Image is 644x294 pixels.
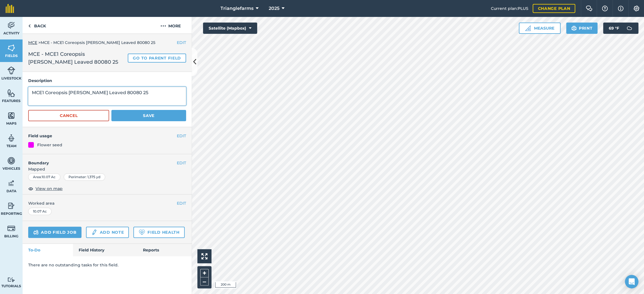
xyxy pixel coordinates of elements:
a: Field History [73,244,137,256]
img: svg+xml;base64,PD94bWwgdmVyc2lvbj0iMS4wIiBlbmNvZGluZz0idXRmLTgiPz4KPCEtLSBHZW5lcmF0b3I6IEFkb2JlIE... [7,224,15,233]
button: More [149,17,192,34]
button: EDIT [177,133,186,139]
div: Perimeter : 1,375 yd [64,173,105,181]
img: Ruler icon [525,25,531,31]
button: Save [111,110,186,121]
textarea: MCE1 Coreopsis [PERSON_NAME] Leaved 80080 25 [28,87,186,105]
button: Satellite (Mapbox) [203,23,257,34]
img: svg+xml;base64,PD94bWwgdmVyc2lvbj0iMS4wIiBlbmNvZGluZz0idXRmLTgiPz4KPCEtLSBHZW5lcmF0b3I6IEFkb2JlIE... [7,202,15,210]
button: Cancel [28,110,109,121]
img: svg+xml;base64,PHN2ZyB4bWxucz0iaHR0cDovL3d3dy53My5vcmcvMjAwMC9zdmciIHdpZHRoPSIxNyIgaGVpZ2h0PSIxNy... [618,5,623,12]
a: To-Do [23,244,73,256]
img: A cog icon [633,6,640,11]
div: Open Intercom Messenger [625,275,638,288]
button: + [200,269,209,277]
button: EDIT [177,39,186,46]
h4: Field usage [28,133,177,139]
img: svg+xml;base64,PD94bWwgdmVyc2lvbj0iMS4wIiBlbmNvZGluZz0idXRmLTgiPz4KPCEtLSBHZW5lcmF0b3I6IEFkb2JlIE... [7,179,15,187]
img: svg+xml;base64,PD94bWwgdmVyc2lvbj0iMS4wIiBlbmNvZGluZz0idXRmLTgiPz4KPCEtLSBHZW5lcmF0b3I6IEFkb2JlIE... [7,66,15,75]
img: svg+xml;base64,PHN2ZyB4bWxucz0iaHR0cDovL3d3dy53My5vcmcvMjAwMC9zdmciIHdpZHRoPSIxOCIgaGVpZ2h0PSIyNC... [28,185,33,192]
button: EDIT [177,160,186,166]
span: MCE - MCE1 Coreopsis [PERSON_NAME] Leaved 80080 25 [28,50,125,66]
a: Go to parent field [128,54,186,63]
img: svg+xml;base64,PHN2ZyB4bWxucz0iaHR0cDovL3d3dy53My5vcmcvMjAwMC9zdmciIHdpZHRoPSI1NiIgaGVpZ2h0PSI2MC... [7,89,15,97]
button: View on map [28,185,63,192]
img: svg+xml;base64,PD94bWwgdmVyc2lvbj0iMS4wIiBlbmNvZGluZz0idXRmLTgiPz4KPCEtLSBHZW5lcmF0b3I6IEFkb2JlIE... [7,134,15,142]
button: – [200,277,209,286]
img: svg+xml;base64,PD94bWwgdmVyc2lvbj0iMS4wIiBlbmNvZGluZz0idXRmLTgiPz4KPCEtLSBHZW5lcmF0b3I6IEFkb2JlIE... [7,277,15,282]
h4: Boundary [23,154,177,166]
h4: Description [28,78,186,84]
a: Add note [86,227,129,238]
img: Two speech bubbles overlapping with the left bubble in the forefront [586,6,592,11]
a: Reports [137,244,192,256]
img: svg+xml;base64,PD94bWwgdmVyc2lvbj0iMS4wIiBlbmNvZGluZz0idXRmLTgiPz4KPCEtLSBHZW5lcmF0b3I6IEFkb2JlIE... [7,21,15,30]
img: svg+xml;base64,PD94bWwgdmVyc2lvbj0iMS4wIiBlbmNvZGluZz0idXRmLTgiPz4KPCEtLSBHZW5lcmF0b3I6IEFkb2JlIE... [7,156,15,165]
span: 69 ° F [609,23,619,34]
img: svg+xml;base64,PHN2ZyB4bWxucz0iaHR0cDovL3d3dy53My5vcmcvMjAwMC9zdmciIHdpZHRoPSI5IiBoZWlnaHQ9IjI0Ii... [28,23,31,29]
img: svg+xml;base64,PD94bWwgdmVyc2lvbj0iMS4wIiBlbmNvZGluZz0idXRmLTgiPz4KPCEtLSBHZW5lcmF0b3I6IEFkb2JlIE... [91,229,97,236]
span: Current plan : PLUS [491,5,528,12]
img: svg+xml;base64,PHN2ZyB4bWxucz0iaHR0cDovL3d3dy53My5vcmcvMjAwMC9zdmciIHdpZHRoPSI1NiIgaGVpZ2h0PSI2MC... [7,111,15,120]
img: fieldmargin Logo [6,4,14,13]
div: 10.07 Ac [28,208,52,215]
div: Area : 10.07 Ac [28,173,60,181]
div: > MCE - MCE1 Coreopsis [PERSON_NAME] Leaved 80080 25 [28,39,186,46]
span: View on map [36,185,63,192]
img: A question mark icon [601,6,608,11]
p: There are no outstanding tasks for this field. [28,262,186,268]
span: Worked area [28,200,186,206]
span: 2025 [269,5,279,12]
img: svg+xml;base64,PHN2ZyB4bWxucz0iaHR0cDovL3d3dy53My5vcmcvMjAwMC9zdmciIHdpZHRoPSIyMCIgaGVpZ2h0PSIyNC... [160,23,166,29]
a: Change plan [533,4,575,13]
button: EDIT [177,200,186,206]
span: Mapped [23,166,192,172]
a: Add field job [28,227,81,238]
span: Trianglefarms [220,5,253,12]
img: svg+xml;base64,PD94bWwgdmVyc2lvbj0iMS4wIiBlbmNvZGluZz0idXRmLTgiPz4KPCEtLSBHZW5lcmF0b3I6IEFkb2JlIE... [33,229,39,236]
img: svg+xml;base64,PHN2ZyB4bWxucz0iaHR0cDovL3d3dy53My5vcmcvMjAwMC9zdmciIHdpZHRoPSI1NiIgaGVpZ2h0PSI2MC... [7,44,15,52]
div: Flower seed [37,142,62,148]
a: Field Health [133,227,184,238]
button: Measure [519,23,561,34]
a: Back [23,17,52,34]
button: Print [566,23,598,34]
img: Four arrows, one pointing top left, one top right, one bottom right and the last bottom left [201,253,208,259]
button: 69 °F [603,23,638,34]
img: svg+xml;base64,PD94bWwgdmVyc2lvbj0iMS4wIiBlbmNvZGluZz0idXRmLTgiPz4KPCEtLSBHZW5lcmF0b3I6IEFkb2JlIE... [624,23,635,34]
img: svg+xml;base64,PHN2ZyB4bWxucz0iaHR0cDovL3d3dy53My5vcmcvMjAwMC9zdmciIHdpZHRoPSIxOSIgaGVpZ2h0PSIyNC... [571,25,577,32]
a: MCE [28,40,37,45]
